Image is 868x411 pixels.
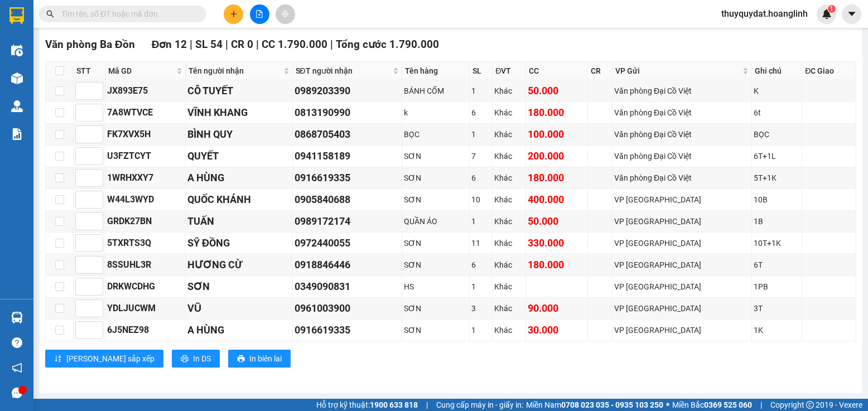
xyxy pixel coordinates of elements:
[404,259,467,271] div: SƠN
[404,281,467,293] div: HS
[426,399,428,411] span: |
[528,127,585,142] div: 100.000
[187,235,291,251] div: SỸ ĐỒNG
[107,214,184,228] div: GRDK27BN
[105,298,186,320] td: YDLJUCWM
[614,194,750,206] div: VP [GEOGRAPHIC_DATA]
[561,400,663,409] strong: 0708 023 035 - 0935 103 250
[295,148,400,164] div: 0941158189
[74,62,105,80] th: STT
[186,298,293,320] td: VŨ
[295,235,400,251] div: 0972440055
[105,254,186,276] td: 8SSUHL3R
[830,5,833,13] span: 1
[293,189,402,211] td: 0905840688
[471,128,490,141] div: 1
[494,237,524,249] div: Khác
[295,127,400,142] div: 0868705403
[613,189,752,211] td: VP Mỹ Đình
[402,62,470,80] th: Tên hàng
[186,320,293,341] td: A HÙNG
[760,399,762,411] span: |
[186,124,293,146] td: BÌNH QUY
[293,102,402,124] td: 0813190990
[613,102,752,124] td: Văn phòng Đại Cồ Việt
[295,279,400,294] div: 0349090831
[187,322,291,338] div: A HÙNG
[230,10,238,18] span: plus
[295,301,400,316] div: 0961003900
[293,320,402,341] td: 0916619335
[754,172,800,184] div: 5T+1K
[187,170,291,186] div: A HÙNG
[293,146,402,167] td: 0941158189
[107,149,184,163] div: U3FZTCYT
[614,150,750,162] div: Văn phòng Đại Cồ Việt
[195,38,223,51] span: SL 54
[181,355,189,364] span: printer
[704,400,752,409] strong: 0369 525 060
[842,4,861,24] button: caret-down
[494,85,524,97] div: Khác
[316,399,418,411] span: Hỗ trợ kỹ thuật:
[613,146,752,167] td: Văn phòng Đại Cồ Việt
[494,194,524,206] div: Khác
[828,5,836,13] sup: 1
[12,362,22,373] span: notification
[614,85,750,97] div: Văn phòng Đại Cồ Việt
[528,170,585,186] div: 180.000
[754,150,800,162] div: 6T+1L
[470,62,493,80] th: SL
[11,45,23,56] img: warehouse-icon
[186,211,293,233] td: TUẤN
[614,128,750,141] div: Văn phòng Đại Cồ Việt
[404,194,467,206] div: SƠN
[528,301,585,316] div: 90.000
[754,324,800,336] div: 1K
[186,102,293,124] td: VĨNH KHANG
[370,400,418,409] strong: 1900 633 818
[293,124,402,146] td: 0868705403
[295,192,400,207] div: 0905840688
[613,211,752,233] td: VP Mỹ Đình
[613,320,752,341] td: VP Mỹ Đình
[186,80,293,102] td: CÔ TUYẾT
[250,4,269,24] button: file-add
[614,107,750,119] div: Văn phòng Đại Cồ Việt
[193,352,211,365] span: In DS
[224,4,243,24] button: plus
[754,194,800,206] div: 10B
[754,85,800,97] div: K
[614,215,750,228] div: VP [GEOGRAPHIC_DATA]
[295,170,400,186] div: 0916619335
[187,279,291,294] div: SƠN
[614,259,750,271] div: VP [GEOGRAPHIC_DATA]
[471,85,490,97] div: 1
[107,279,184,293] div: DRKWCDHG
[471,324,490,336] div: 1
[187,127,291,142] div: BÌNH QUY
[249,352,282,365] span: In biên lai
[528,148,585,164] div: 200.000
[614,237,750,249] div: VP [GEOGRAPHIC_DATA]
[712,7,817,21] span: thuyquydat.hoanglinh
[295,257,400,273] div: 0918846446
[471,194,490,206] div: 10
[752,62,802,80] th: Ghi chú
[672,399,752,411] span: Miền Bắc
[822,9,832,19] img: icon-new-feature
[105,167,186,189] td: 1WRHXXY7
[189,65,281,77] span: Tên người nhận
[105,276,186,298] td: DRKWCDHG
[471,172,490,184] div: 6
[186,146,293,167] td: QUYẾT
[404,172,467,184] div: SƠN
[494,150,524,162] div: Khác
[528,105,585,120] div: 180.000
[436,399,523,411] span: Cung cấp máy in - giấy in:
[494,128,524,141] div: Khác
[108,65,174,77] span: Mã GD
[237,355,245,364] span: printer
[187,148,291,164] div: QUYẾT
[613,276,752,298] td: VP Mỹ Đình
